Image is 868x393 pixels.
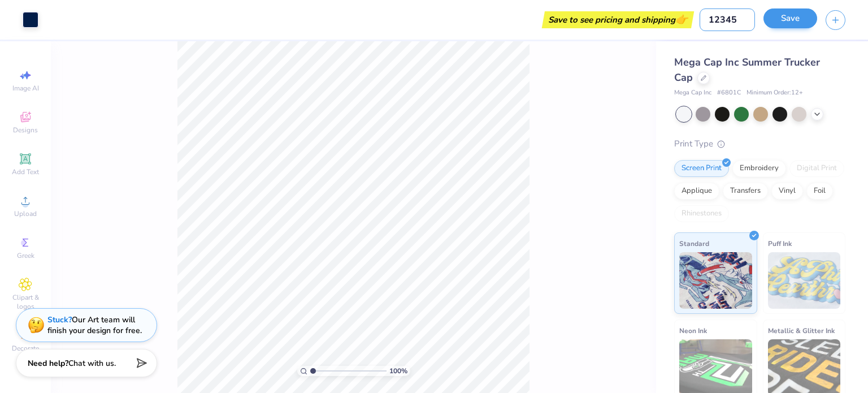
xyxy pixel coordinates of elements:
[674,137,845,150] div: Print Type
[6,293,45,311] span: Clipart & logos
[12,344,39,353] span: Decorate
[13,126,38,135] span: Designs
[17,251,34,260] span: Greek
[389,366,407,376] span: 100 %
[768,237,792,249] span: Puff Ink
[700,8,755,31] input: Untitled Design
[47,314,72,325] strong: Stuck?
[732,160,786,177] div: Embroidery
[47,314,142,336] div: Our Art team will finish your design for free.
[806,183,833,200] div: Foil
[12,84,39,93] span: Image AI
[674,55,820,84] span: Mega Cap Inc Summer Trucker Cap
[717,88,741,98] span: # 6801C
[674,183,719,200] div: Applique
[679,252,752,309] img: Standard
[747,88,803,98] span: Minimum Order: 12 +
[723,183,768,200] div: Transfers
[674,160,729,177] div: Screen Print
[789,160,844,177] div: Digital Print
[545,11,691,28] div: Save to see pricing and shipping
[14,209,37,218] span: Upload
[674,205,729,222] div: Rhinestones
[68,358,116,369] span: Chat with us.
[771,183,803,200] div: Vinyl
[679,325,707,336] span: Neon Ink
[768,325,835,336] span: Metallic & Glitter Ink
[768,252,841,309] img: Puff Ink
[675,12,688,26] span: 👉
[12,167,39,176] span: Add Text
[763,8,817,28] button: Save
[674,88,711,98] span: Mega Cap Inc
[679,237,709,249] span: Standard
[28,358,68,369] strong: Need help?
